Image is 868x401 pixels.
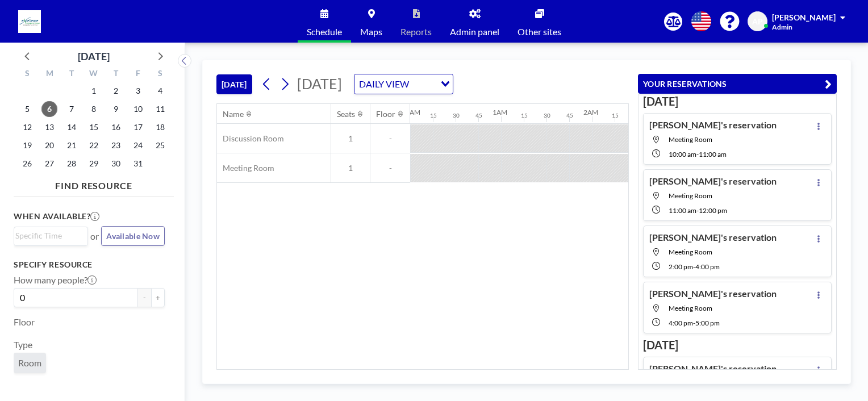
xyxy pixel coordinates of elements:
[41,156,57,172] span: Monday, October 27, 2025
[151,288,165,307] button: +
[86,83,102,99] span: Wednesday, October 1, 2025
[337,109,355,119] div: Seats
[649,119,777,131] h4: [PERSON_NAME]'s reservation
[649,288,777,299] h4: [PERSON_NAME]'s reservation
[297,75,342,92] span: [DATE]
[152,137,168,153] span: Saturday, October 25, 2025
[695,262,720,271] span: 4:00 PM
[19,101,35,117] span: Sunday, October 5, 2025
[669,135,712,144] span: Meeting Room
[612,112,619,119] div: 15
[130,119,146,135] span: Friday, October 17, 2025
[669,191,712,200] span: Meeting Room
[86,101,102,117] span: Wednesday, October 8, 2025
[354,74,453,94] div: Search for option
[14,227,87,244] div: Search for option
[695,319,720,327] span: 5:00 PM
[152,83,168,99] span: Saturday, October 4, 2025
[696,206,699,215] span: -
[90,231,99,242] span: or
[643,338,832,352] h3: [DATE]
[693,319,695,327] span: -
[402,108,420,116] div: 12AM
[130,101,146,117] span: Friday, October 10, 2025
[19,119,35,135] span: Sunday, October 12, 2025
[649,176,777,187] h4: [PERSON_NAME]'s reservation
[669,319,693,327] span: 4:00 PM
[130,83,146,99] span: Friday, October 3, 2025
[223,109,244,119] div: Name
[307,27,342,36] span: Schedule
[772,23,792,31] span: Admin
[130,156,146,172] span: Friday, October 31, 2025
[566,112,573,119] div: 45
[669,150,696,158] span: 10:00 AM
[669,262,693,271] span: 2:00 PM
[699,150,727,158] span: 11:00 AM
[149,67,171,82] div: S
[400,27,432,36] span: Reports
[357,77,411,91] span: DAILY VIEW
[83,67,105,82] div: W
[78,48,110,64] div: [DATE]
[64,156,80,172] span: Tuesday, October 28, 2025
[669,304,712,312] span: Meeting Room
[108,156,124,172] span: Thursday, October 30, 2025
[752,16,763,27] span: AP
[331,133,370,144] span: 1
[18,10,41,33] img: organization-logo
[41,101,57,117] span: Monday, October 6, 2025
[61,67,83,82] div: T
[18,357,41,368] span: Room
[86,156,102,172] span: Wednesday, October 29, 2025
[430,112,437,119] div: 15
[217,133,284,144] span: Discussion Room
[152,101,168,117] span: Saturday, October 11, 2025
[453,112,460,119] div: 30
[217,163,274,173] span: Meeting Room
[14,260,165,270] h3: Specify resource
[19,156,35,172] span: Sunday, October 26, 2025
[108,83,124,99] span: Thursday, October 2, 2025
[64,137,80,153] span: Tuesday, October 21, 2025
[108,101,124,117] span: Thursday, October 9, 2025
[475,112,482,119] div: 45
[137,288,151,307] button: -
[649,232,777,243] h4: [PERSON_NAME]'s reservation
[86,137,102,153] span: Wednesday, October 22, 2025
[105,67,127,82] div: T
[41,119,57,135] span: Monday, October 13, 2025
[772,12,836,22] span: [PERSON_NAME]
[64,119,80,135] span: Tuesday, October 14, 2025
[331,163,370,173] span: 1
[14,339,32,350] label: Type
[450,27,499,36] span: Admin panel
[544,112,550,119] div: 30
[643,94,832,108] h3: [DATE]
[41,137,57,153] span: Monday, October 20, 2025
[376,109,395,119] div: Floor
[106,231,160,241] span: Available Now
[101,226,165,246] button: Available Now
[152,119,168,135] span: Saturday, October 18, 2025
[518,27,561,36] span: Other sites
[360,27,382,36] span: Maps
[15,229,81,242] input: Search for option
[699,206,727,215] span: 12:00 PM
[669,206,696,215] span: 11:00 AM
[370,163,410,173] span: -
[696,150,699,158] span: -
[216,74,252,94] button: [DATE]
[14,176,174,191] h4: FIND RESOURCE
[86,119,102,135] span: Wednesday, October 15, 2025
[64,101,80,117] span: Tuesday, October 7, 2025
[493,108,507,116] div: 1AM
[130,137,146,153] span: Friday, October 24, 2025
[108,119,124,135] span: Thursday, October 16, 2025
[583,108,598,116] div: 2AM
[14,316,35,328] label: Floor
[521,112,528,119] div: 15
[693,262,695,271] span: -
[14,274,97,286] label: How many people?
[669,248,712,256] span: Meeting Room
